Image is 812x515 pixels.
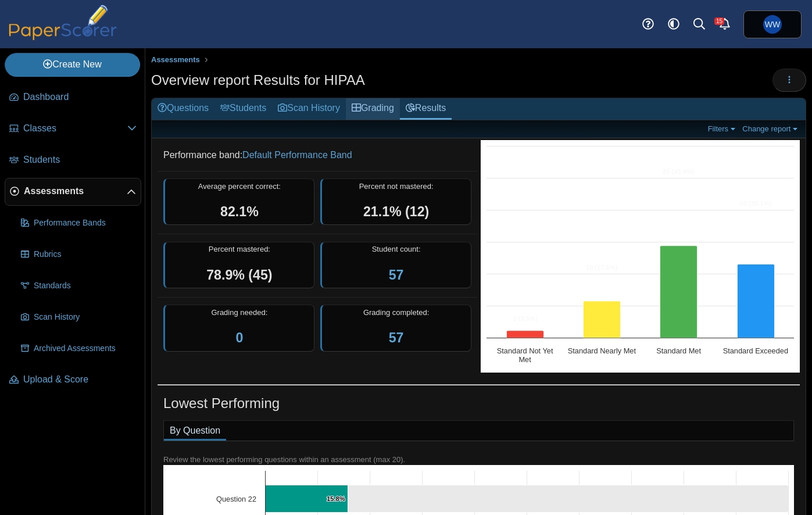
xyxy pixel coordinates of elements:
[16,209,141,237] a: Performance Bands
[148,53,203,67] a: Assessments
[158,140,477,170] dd: Performance band:
[24,185,127,198] span: Assessments
[348,485,789,512] path: Question 22, 84.2. .
[23,91,137,103] span: Dashboard
[660,246,697,338] path: Standard Met, 25. Overall Assessment Performance.
[235,330,243,345] a: 0
[163,178,314,226] div: Average percent correct:
[400,98,452,120] a: Results
[16,272,141,300] a: Standards
[743,10,802,38] a: William Whitney
[739,124,803,134] a: Change report
[16,303,141,331] a: Scan History
[5,366,141,394] a: Upload & Score
[506,331,543,338] path: Standard Not Yet Met, 2. Overall Assessment Performance.
[765,20,780,28] span: William Whitney
[163,242,314,289] div: Percent mastered:
[16,241,141,269] a: Rubrics
[5,146,141,174] a: Students
[34,280,137,292] span: Standards
[34,312,137,323] span: Scan History
[5,53,140,76] a: Create New
[5,5,121,40] img: PaperScorer
[585,264,617,271] text: 10 (17.5%)
[320,305,471,352] div: Grading completed:
[583,301,620,338] path: Standard Nearly Met, 10. Overall Assessment Performance.
[320,178,471,226] div: Percent not mastered:
[23,122,127,135] span: Classes
[214,98,272,120] a: Students
[242,150,352,160] a: Default Performance Band
[327,495,345,502] text: 15.8%
[363,204,429,219] span: 21.1% (12)
[656,346,701,355] text: Standard Met
[164,421,226,441] a: By Question
[216,495,256,503] text: Question 22
[34,217,137,229] span: Performance Bands
[662,168,694,175] text: 25 (43.9%)
[320,242,471,289] div: Student count:
[163,455,794,465] div: Review the lowest performing questions within an assessment (max 20).
[739,200,771,207] text: 20 (35.1%)
[481,140,800,373] div: Chart. Highcharts interactive chart.
[5,32,121,42] a: PaperScorer
[16,335,141,363] a: Archived Assessments
[23,153,137,166] span: Students
[496,346,553,364] text: Standard Not Yet Met
[763,15,782,34] span: William Whitney
[272,98,346,120] a: Scan History
[152,98,214,120] a: Questions
[346,98,400,120] a: Grading
[5,178,141,206] a: Assessments
[389,267,404,282] a: 57
[481,140,800,373] svg: Interactive chart
[34,249,137,260] span: Rubrics
[151,70,365,90] h1: Overview report Results for HIPAA
[567,346,636,355] text: Standard Nearly Met
[737,264,774,338] path: Standard Exceeded, 20. Overall Assessment Performance.
[705,124,741,134] a: Filters
[151,55,200,64] span: Assessments
[34,343,137,355] span: Archived Assessments
[722,346,788,355] text: Standard Exceeded
[513,315,538,322] text: 2 (3.5%)
[206,267,272,282] span: 78.9% (45)
[23,373,137,386] span: Upload & Score
[389,330,404,345] a: 57
[163,305,314,352] div: Grading needed:
[5,84,141,112] a: Dashboard
[163,394,280,413] h1: Lowest Performing
[220,204,259,219] span: 82.1%
[5,115,141,143] a: Classes
[266,485,348,512] path: Question 22, 15.8%. % of Points Earned.
[712,12,738,37] a: Alerts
